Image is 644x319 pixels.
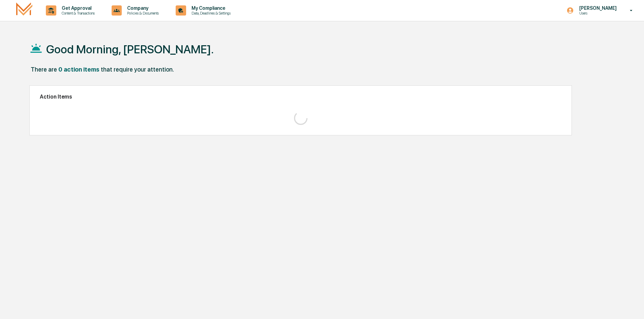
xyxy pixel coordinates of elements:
p: My Compliance [186,5,234,11]
img: logo [16,2,32,18]
div: that require your attention. [101,66,174,73]
h2: Action Items [40,94,561,100]
p: Company [122,5,162,11]
p: Content & Transactions [56,11,98,16]
p: Get Approval [56,5,98,11]
div: There are [31,66,57,73]
h1: Good Morning, [PERSON_NAME]. [46,43,214,56]
p: Data, Deadlines & Settings [186,11,234,16]
p: Policies & Documents [122,11,162,16]
p: [PERSON_NAME] [574,5,620,11]
p: Users [574,11,620,16]
div: 0 action items [58,66,99,73]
